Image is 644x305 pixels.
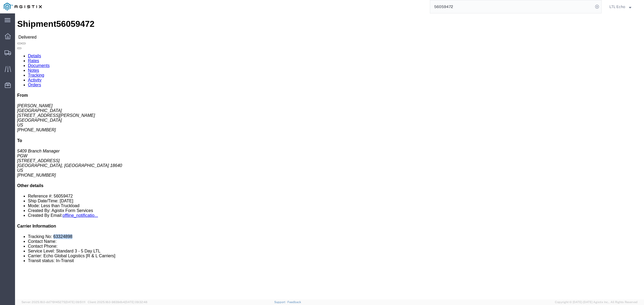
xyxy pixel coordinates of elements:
[15,13,644,299] iframe: FS Legacy Container
[555,300,638,304] span: Copyright © [DATE]-[DATE] Agistix Inc., All Rights Reserved
[609,4,625,10] span: LTL Echo
[4,3,42,11] img: logo
[430,0,593,13] input: Search for shipment number, reference number
[609,3,636,10] button: LTL Echo
[21,300,85,304] span: Server: 2025.18.0-dd719145275
[125,300,147,304] span: [DATE] 09:32:48
[287,300,301,304] a: Feedback
[88,300,147,304] span: Client: 2025.18.0-9839db4
[65,300,85,304] span: [DATE] 09:51:11
[274,300,288,304] a: Support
